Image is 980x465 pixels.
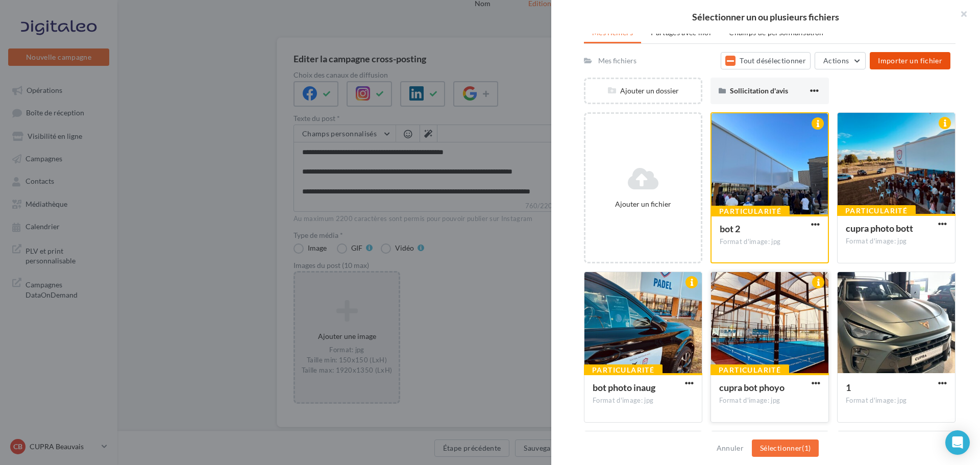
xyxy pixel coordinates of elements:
span: cupra photo bott [846,223,913,234]
span: cupra bot phoyo [719,382,785,393]
span: Mes fichiers [592,28,633,37]
span: (1) [802,444,811,452]
button: Sélectionner(1) [752,439,819,457]
div: Particularité [837,205,916,216]
span: Champs de personnalisation [729,28,823,37]
button: Annuler [713,442,748,454]
div: Ajouter un fichier [590,199,697,209]
div: Format d'image: jpg [720,237,820,247]
span: 1 [846,382,851,393]
span: bot 2 [720,223,740,234]
div: Format d'image: jpg [593,396,694,405]
div: Particularité [710,364,789,376]
button: Actions [815,52,866,69]
span: Importer un fichier [878,56,942,65]
span: Partagés avec moi [651,28,711,37]
div: Format d'image: jpg [846,396,947,405]
span: Sollicitation d'avis [730,86,788,95]
span: Actions [823,56,849,65]
div: Format d'image: jpg [846,237,947,246]
span: bot photo inaug [593,382,655,393]
button: Importer un fichier [870,52,950,69]
h2: Sélectionner un ou plusieurs fichiers [568,12,964,21]
div: Open Intercom Messenger [945,430,970,455]
button: Tout désélectionner [721,52,811,69]
div: Mes fichiers [598,56,636,66]
div: Particularité [711,206,790,217]
div: Particularité [584,364,663,376]
div: Format d'image: jpg [719,396,820,405]
div: Ajouter un dossier [585,86,701,96]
